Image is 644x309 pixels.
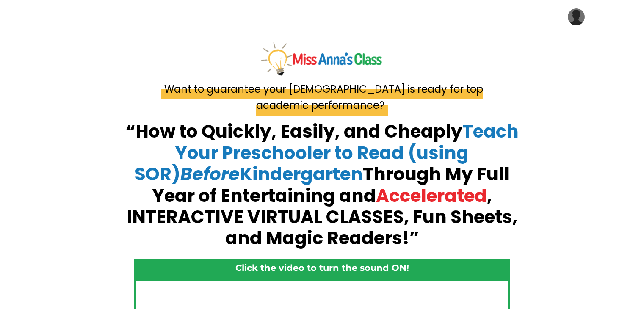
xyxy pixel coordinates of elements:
[161,79,483,116] span: Want to guarantee your [DEMOGRAPHIC_DATA] is ready for top academic performance?
[180,162,240,187] em: Before
[126,119,519,251] strong: “How to Quickly, Easily, and Cheaply Through My Full Year of Entertaining and , INTERACTIVE VIRTU...
[376,183,487,208] span: Accelerated
[568,8,585,25] img: User Avatar
[235,262,409,273] strong: Click the video to turn the sound ON!
[135,119,519,187] span: Teach Your Preschooler to Read (using SOR) Kindergarten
